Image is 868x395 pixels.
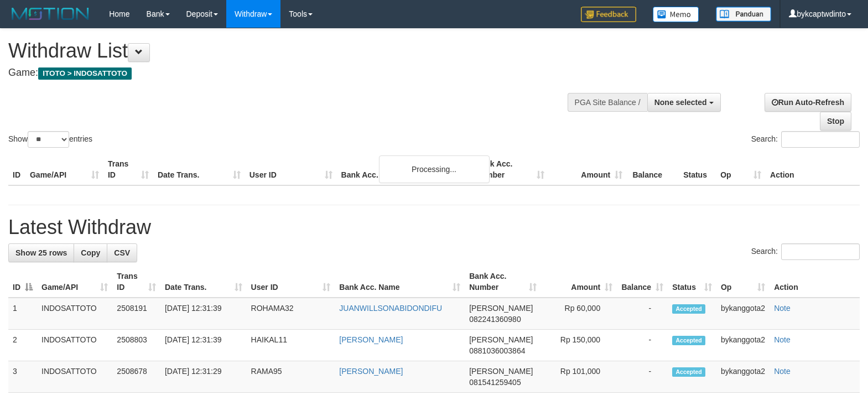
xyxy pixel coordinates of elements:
[160,330,247,361] td: [DATE] 12:31:39
[112,266,160,298] th: Trans ID: activate to sort column ascending
[74,243,107,262] a: Copy
[781,131,860,148] input: Search:
[8,40,568,62] h1: Withdraw List
[469,315,521,324] span: Copy 082241360980 to clipboard
[107,243,137,262] a: CSV
[541,361,617,393] td: Rp 101,000
[781,243,860,260] input: Search:
[37,298,112,330] td: INDOSATTOTO
[8,216,860,238] h1: Latest Withdraw
[8,154,25,185] th: ID
[38,67,132,80] span: ITOTO > INDOSATTOTO
[751,243,860,260] label: Search:
[8,298,37,330] td: 1
[469,304,533,313] span: [PERSON_NAME]
[28,131,69,148] select: Showentries
[112,330,160,361] td: 2508803
[654,98,707,107] span: None selected
[672,304,705,314] span: Accepted
[15,248,67,257] span: Show 25 rows
[8,6,92,22] img: MOTION_logo.png
[617,361,668,393] td: -
[820,112,851,131] a: Stop
[339,335,403,344] a: [PERSON_NAME]
[37,361,112,393] td: INDOSATTOTO
[160,361,247,393] td: [DATE] 12:31:29
[114,248,130,257] span: CSV
[25,154,103,185] th: Game/API
[8,330,37,361] td: 2
[469,346,525,355] span: Copy 0881036003864 to clipboard
[581,7,636,22] img: Feedback.jpg
[617,298,668,330] td: -
[160,298,247,330] td: [DATE] 12:31:39
[549,154,627,185] th: Amount
[160,266,247,298] th: Date Trans.: activate to sort column ascending
[8,131,92,148] label: Show entries
[469,335,533,344] span: [PERSON_NAME]
[541,298,617,330] td: Rp 60,000
[541,330,617,361] td: Rp 150,000
[751,131,860,148] label: Search:
[8,67,568,79] h4: Game:
[469,378,521,387] span: Copy 081541259405 to clipboard
[81,248,100,257] span: Copy
[716,330,770,361] td: bykanggota2
[617,330,668,361] td: -
[37,330,112,361] td: INDOSATTOTO
[465,266,541,298] th: Bank Acc. Number: activate to sort column ascending
[37,266,112,298] th: Game/API: activate to sort column ascending
[672,367,705,377] span: Accepted
[765,93,851,112] a: Run Auto-Refresh
[668,266,716,298] th: Status: activate to sort column ascending
[335,266,465,298] th: Bank Acc. Name: activate to sort column ascending
[770,266,860,298] th: Action
[245,154,337,185] th: User ID
[471,154,549,185] th: Bank Acc. Number
[153,154,245,185] th: Date Trans.
[716,7,771,22] img: panduan.png
[339,304,442,313] a: JUANWILLSONABIDONDIFU
[379,155,490,183] div: Processing...
[8,243,74,262] a: Show 25 rows
[247,298,335,330] td: ROHAMA32
[617,266,668,298] th: Balance: activate to sort column ascending
[8,266,37,298] th: ID: activate to sort column descending
[8,361,37,393] td: 3
[672,336,705,345] span: Accepted
[469,367,533,376] span: [PERSON_NAME]
[247,330,335,361] td: HAIKAL11
[774,304,791,313] a: Note
[337,154,471,185] th: Bank Acc. Name
[568,93,647,112] div: PGA Site Balance /
[247,266,335,298] th: User ID: activate to sort column ascending
[541,266,617,298] th: Amount: activate to sort column ascending
[716,154,766,185] th: Op
[653,7,699,22] img: Button%20Memo.svg
[679,154,716,185] th: Status
[774,367,791,376] a: Note
[647,93,721,112] button: None selected
[627,154,679,185] th: Balance
[103,154,153,185] th: Trans ID
[716,298,770,330] td: bykanggota2
[716,361,770,393] td: bykanggota2
[766,154,860,185] th: Action
[247,361,335,393] td: RAMA95
[112,298,160,330] td: 2508191
[774,335,791,344] a: Note
[339,367,403,376] a: [PERSON_NAME]
[112,361,160,393] td: 2508678
[716,266,770,298] th: Op: activate to sort column ascending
